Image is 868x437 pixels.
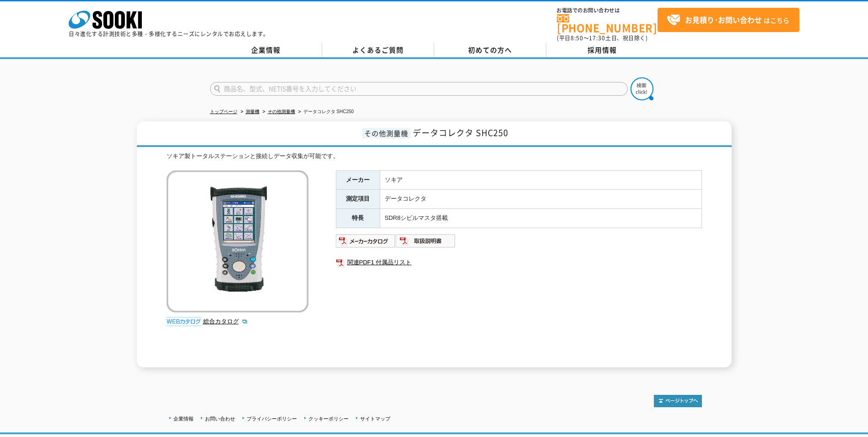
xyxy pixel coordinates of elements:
a: お見積り･お問い合わせはこちら [658,8,799,32]
span: データコレクタ SHC250 [413,126,508,139]
a: サイトマップ [360,416,390,421]
span: 初めての方へ [468,45,512,55]
a: [PHONE_NUMBER] [557,14,658,33]
img: データコレクタ SHC250 [167,170,308,312]
a: 関連PDF1 付属品リスト [336,257,702,268]
a: 企業情報 [173,416,194,421]
div: ソキア製トータルステーションと接続しデータ収集が可能です。 [167,152,702,161]
span: (平日 ～ 土日、祝日除く) [557,34,647,42]
th: 特長 [336,209,380,228]
td: ソキア [380,170,701,190]
a: お問い合わせ [205,416,235,421]
a: トップページ [210,109,237,114]
a: その他測量機 [268,109,295,114]
a: 企業情報 [210,44,322,57]
img: トップページへ [654,395,702,407]
img: btn_search.png [631,77,653,100]
a: 初めての方へ [434,44,546,57]
span: 17:30 [589,34,605,42]
a: よくあるご質問 [322,44,434,57]
img: メーカーカタログ [336,234,396,248]
a: 測量機 [246,109,259,114]
span: はこちら [667,13,789,27]
th: 測定項目 [336,190,380,209]
a: 採用情報 [546,44,658,57]
span: 8:50 [571,34,583,42]
img: 取扱説明書 [396,234,456,248]
a: メーカーカタログ [336,240,396,246]
td: SDR8シビルマスタ搭載 [380,209,701,228]
a: 総合カタログ [203,318,248,325]
span: その他測量機 [362,128,410,138]
a: クッキーポリシー [308,416,349,421]
th: メーカー [336,170,380,190]
input: 商品名、型式、NETIS番号を入力してください [210,82,628,96]
img: webカタログ [167,317,201,326]
td: データコレクタ [380,190,701,209]
a: 取扱説明書 [396,240,456,246]
span: お電話でのお問い合わせは [557,8,658,13]
p: 日々進化する計測技術と多種・多様化するニーズにレンタルでお応えします。 [69,31,269,37]
li: データコレクタ SHC250 [297,107,354,117]
a: プライバシーポリシー [247,416,297,421]
strong: お見積り･お問い合わせ [685,14,762,25]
